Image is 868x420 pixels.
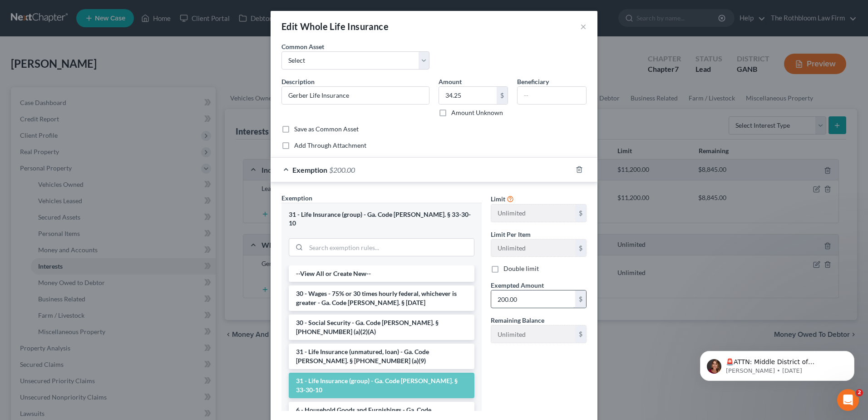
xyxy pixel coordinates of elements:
[281,194,312,202] span: Exemption
[289,315,474,340] li: 30 - Social Security - Ga. Code [PERSON_NAME]. § [PHONE_NUMBER] (a)(2)(A)
[491,195,505,203] span: Limit
[503,264,539,273] label: Double limit
[281,20,389,33] div: Edit Whole Life Insurance
[294,125,359,134] label: Save as Common Asset
[289,285,474,311] li: 30 - Wages - 75% or 30 times hourly federal, whichever is greater - Ga. Code [PERSON_NAME]. § [DATE]
[856,389,863,396] span: 2
[517,77,549,86] label: Beneficiary
[491,315,544,325] label: Remaining Balance
[575,290,586,308] div: $
[575,205,586,222] div: $
[575,240,586,257] div: $
[575,325,586,343] div: $
[282,87,429,104] input: Describe...
[289,373,474,398] li: 31 - Life Insurance (group) - Ga. Code [PERSON_NAME]. § 33-30-10
[289,344,474,369] li: 31 - Life Insurance (unmatured, loan) - Ga. Code [PERSON_NAME]. § [PHONE_NUMBER] (a)(9)
[491,230,531,239] label: Limit Per Item
[329,165,355,174] span: $200.00
[491,325,575,343] input: --
[439,87,497,104] input: 0.00
[580,21,587,32] button: ×
[837,389,859,411] iframe: Intercom live chat
[451,108,503,117] label: Amount Unknown
[518,87,586,104] input: --
[497,87,508,104] div: $
[439,77,462,86] label: Amount
[281,42,324,51] label: Common Asset
[686,332,868,395] iframe: Intercom notifications message
[289,210,474,227] div: 31 - Life Insurance (group) - Ga. Code [PERSON_NAME]. § 33-30-10
[491,240,575,257] input: --
[294,141,366,150] label: Add Through Attachment
[491,290,575,308] input: 0.00
[292,165,327,174] span: Exemption
[289,265,474,282] li: --View All or Create New--
[306,239,474,256] input: Search exemption rules...
[491,205,575,222] input: --
[281,78,315,85] span: Description
[491,281,544,289] span: Exempted Amount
